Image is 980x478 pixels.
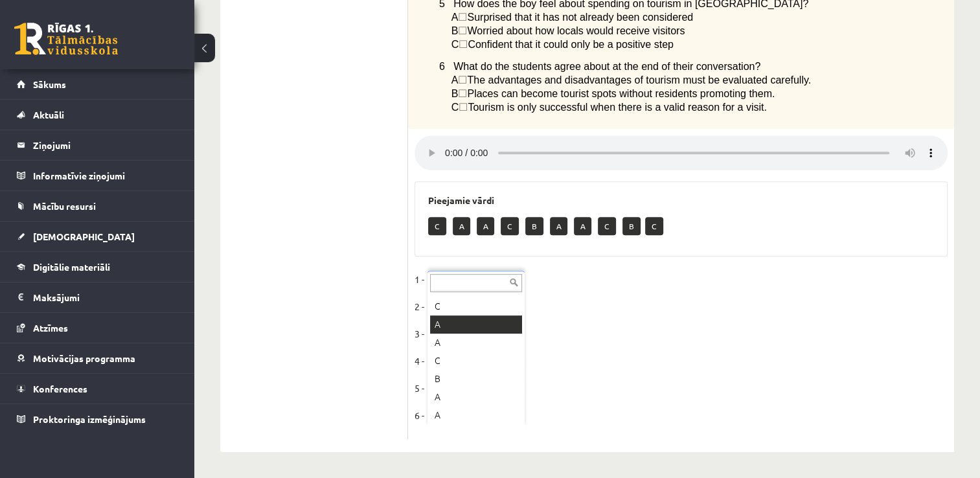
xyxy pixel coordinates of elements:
div: C [430,297,522,315]
div: A [430,406,522,424]
div: A [430,315,522,334]
div: A [430,388,522,406]
div: B [430,370,522,388]
div: A [430,334,522,352]
div: C [430,352,522,370]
